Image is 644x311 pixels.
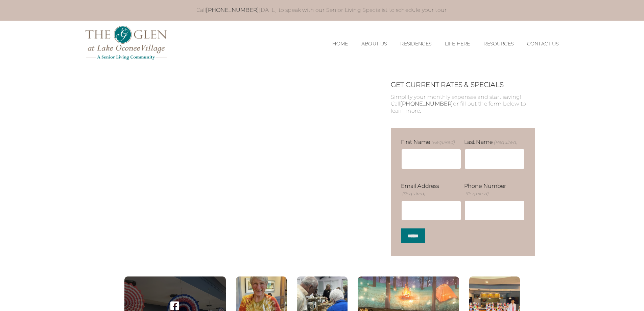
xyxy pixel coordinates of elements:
[464,182,525,198] label: Phone Number
[483,41,513,47] a: Resources
[391,81,535,89] h2: GET CURRENT RATES & SPECIALS
[332,41,348,47] a: Home
[464,138,517,146] label: Last Name
[206,7,259,13] a: [PHONE_NUMBER]
[391,94,535,115] p: Simplify your monthly expenses and start saving! Call or fill out the form below to learn more.
[400,101,453,107] a: [PHONE_NUMBER]
[86,26,167,60] img: The Glen Lake Oconee Home
[361,41,387,47] a: About Us
[401,182,462,198] label: Email Address
[493,139,517,145] span: (Required)
[527,41,559,47] a: Contact Us
[464,191,488,197] span: (Required)
[92,7,552,14] p: Call [DATE] to speak with our Senior Living Specialist to schedule your tour.
[401,191,425,197] span: (Required)
[431,139,455,145] span: (Required)
[401,138,455,146] label: First Name
[170,301,179,311] a: Visit our ' . $platform_name . ' page
[400,41,431,47] a: Residences
[445,41,470,47] a: Life Here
